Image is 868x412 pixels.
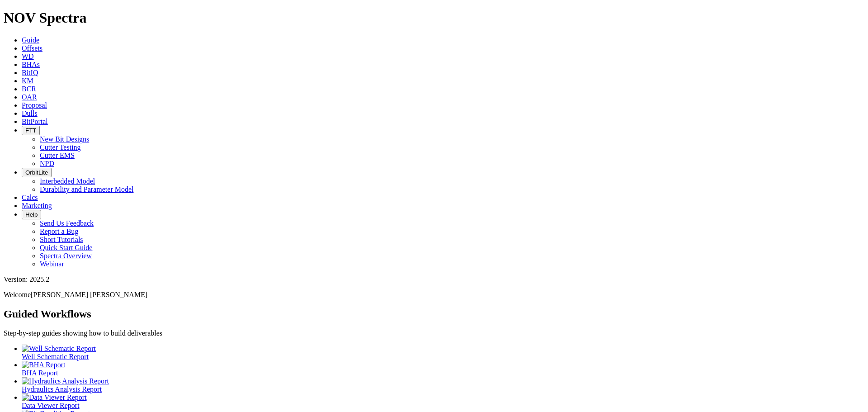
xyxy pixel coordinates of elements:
a: Send Us Feedback [40,219,94,227]
a: Well Schematic Report Well Schematic Report [22,345,864,360]
a: New Bit Designs [40,135,89,143]
h1: NOV Spectra [4,9,864,26]
a: Cutter Testing [40,143,81,151]
a: WD [22,52,34,60]
span: Well Schematic Report [22,353,89,360]
a: Short Tutorials [40,236,83,243]
span: Help [25,211,38,218]
button: OrbitLite [22,168,52,177]
span: [PERSON_NAME] [PERSON_NAME] [31,291,147,298]
a: Hydraulics Analysis Report Hydraulics Analysis Report [22,377,864,393]
a: OAR [22,93,37,101]
h2: Guided Workflows [4,308,864,320]
img: Data Viewer Report [22,393,87,402]
span: Hydraulics Analysis Report [22,385,102,393]
a: BitIQ [22,69,38,76]
a: Webinar [40,260,64,268]
span: FTT [25,127,36,134]
a: Offsets [22,44,42,52]
a: KM [22,77,33,85]
a: Cutter EMS [40,152,75,159]
a: Dulls [22,109,38,117]
p: Welcome [4,291,864,299]
a: BCR [22,85,36,93]
a: BitPortal [22,118,48,125]
a: NPD [40,160,54,167]
a: Data Viewer Report Data Viewer Report [22,393,864,409]
img: Well Schematic Report [22,345,96,353]
a: Durability and Parameter Model [40,185,134,193]
a: BHA Report BHA Report [22,361,864,377]
a: BHAs [22,61,40,68]
span: Data Viewer Report [22,402,80,409]
button: Help [22,210,41,219]
a: Marketing [22,202,52,209]
a: Proposal [22,101,47,109]
a: Quick Start Guide [40,244,92,251]
img: Hydraulics Analysis Report [22,377,109,385]
div: Version: 2025.2 [4,275,864,284]
a: Interbedded Model [40,177,95,185]
a: Spectra Overview [40,252,92,260]
a: Report a Bug [40,227,78,235]
a: Guide [22,36,39,44]
p: Step-by-step guides showing how to build deliverables [4,329,864,337]
span: OrbitLite [25,169,48,176]
span: BHA Report [22,369,58,377]
a: Calcs [22,194,38,201]
button: FTT [22,126,40,135]
img: BHA Report [22,361,65,369]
